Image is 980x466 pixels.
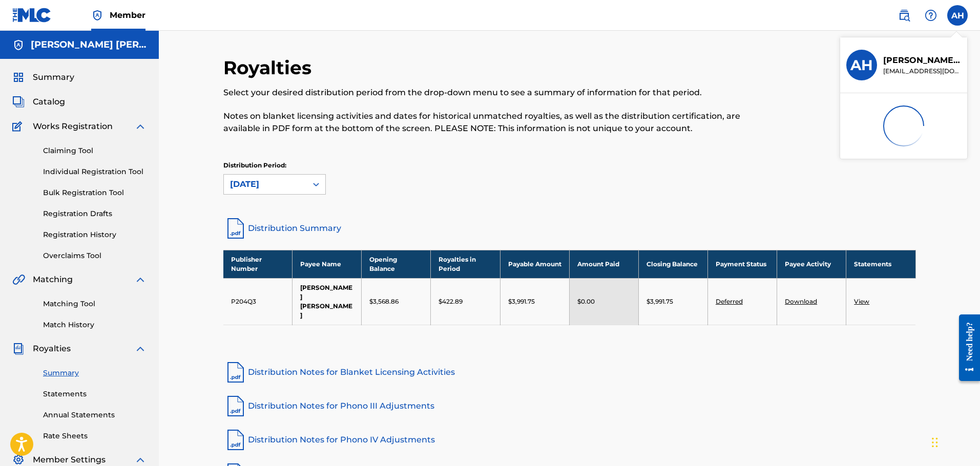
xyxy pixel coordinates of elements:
p: $3,568.86 [369,297,399,306]
img: help [925,9,937,22]
p: Notes on blanket licensing activities and dates for historical unmatched royalties, as well as th... [223,110,757,135]
p: Alexis Emmanuel Hernandez [883,54,961,67]
td: [PERSON_NAME] [PERSON_NAME] [293,278,362,325]
p: $3,991.75 [647,297,673,306]
h5: ALEXIS EMMANUEL HERNANDEZ [31,39,147,51]
a: Bulk Registration Tool [43,187,147,198]
a: Rate Sheets [43,431,147,441]
span: Works Registration [33,120,113,133]
td: P204Q3 [223,278,293,325]
span: Matching [33,273,73,286]
span: Member Settings [33,454,106,466]
img: Works Registration [12,120,26,133]
a: Summary [43,368,147,378]
a: SummarySummary [12,71,74,83]
a: Match History [43,320,147,330]
th: Payee Name [293,250,362,278]
div: [DATE] [230,178,301,190]
a: Distribution Notes for Phono IV Adjustments [223,428,916,452]
a: Distribution Notes for Blanket Licensing Activities [223,360,916,385]
a: Distribution Summary [223,216,916,241]
th: Payment Status [707,250,777,278]
th: Closing Balance [638,250,707,278]
span: Royalties [33,343,71,355]
span: Member [110,9,145,21]
img: Accounts [12,39,25,51]
div: Help [921,5,941,26]
th: Royalties in Period [431,250,500,278]
a: Public Search [894,5,914,26]
a: Overclaims Tool [43,250,147,261]
iframe: Resource Center [951,307,980,389]
a: Distribution Notes for Phono III Adjustments [223,394,916,418]
p: baderzr646@gmail.com [883,67,961,76]
p: Distribution Period: [223,161,326,170]
p: $3,991.75 [508,297,535,306]
img: Top Rightsholder [91,9,103,22]
h3: AH [850,56,873,74]
th: Payee Activity [777,250,846,278]
span: Catalog [33,96,65,108]
img: pdf [223,360,248,385]
p: $422.89 [439,297,463,306]
img: MLC Logo [12,8,52,23]
a: CatalogCatalog [12,96,65,108]
img: Royalties [12,343,25,355]
img: search [898,9,910,22]
span: Summary [33,71,74,83]
a: Annual Statements [43,410,147,420]
img: pdf [223,428,248,452]
a: Deferred [716,298,743,305]
a: Download [785,298,817,305]
a: Matching Tool [43,299,147,309]
img: distribution-summary-pdf [223,216,248,241]
img: Summary [12,71,25,83]
th: Payable Amount [500,250,569,278]
a: Claiming Tool [43,145,147,156]
a: View [854,298,869,305]
h2: Royalties [223,56,317,79]
img: expand [134,273,147,286]
a: Registration History [43,229,147,240]
img: Catalog [12,96,25,108]
th: Publisher Number [223,250,293,278]
p: Select your desired distribution period from the drop-down menu to see a summary of information f... [223,87,757,99]
div: User Menu [947,5,968,26]
a: Statements [43,389,147,399]
img: preloader [883,105,924,146]
img: expand [134,343,147,355]
th: Statements [846,250,915,278]
img: pdf [223,394,248,418]
img: expand [134,454,147,466]
a: Registration Drafts [43,208,147,219]
div: Drag [932,427,938,458]
a: Individual Registration Tool [43,166,147,177]
th: Opening Balance [362,250,431,278]
img: Matching [12,273,25,286]
th: Amount Paid [569,250,638,278]
img: Member Settings [12,454,25,466]
p: $0.00 [577,297,595,306]
img: expand [134,120,147,133]
iframe: Chat Widget [929,417,980,466]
